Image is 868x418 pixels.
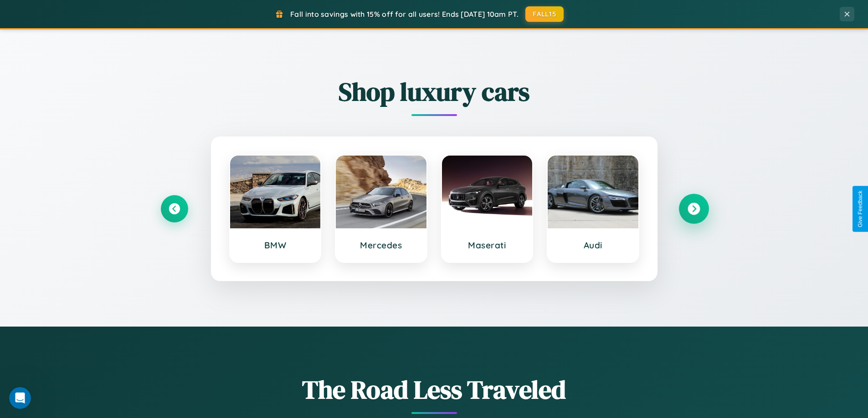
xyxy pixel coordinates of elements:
[290,10,519,19] span: Fall into savings with 15% off for all users! Ends [DATE] 10am PT.
[557,240,629,251] h3: Audi
[345,240,417,251] h3: Mercedes
[239,240,312,251] h3: BMW
[857,191,863,227] div: Give Feedback
[525,6,564,22] button: FALL15
[161,74,708,109] h2: Shop luxury cars
[9,387,31,409] iframe: Intercom live chat
[451,240,524,251] h3: Maserati
[161,372,708,407] h1: The Road Less Traveled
